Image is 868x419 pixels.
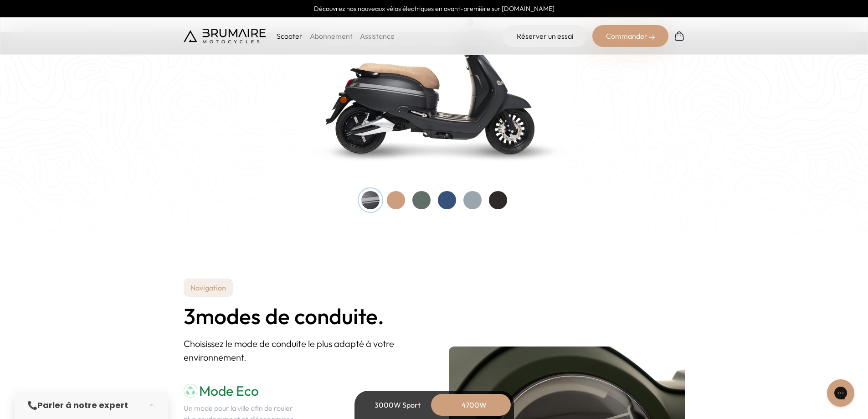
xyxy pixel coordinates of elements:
iframe: Gorgias live chat messenger [822,376,859,410]
a: Abonnement [310,31,353,41]
img: Panier [674,31,685,41]
a: Réserver un essai [503,25,587,47]
div: 3000W Sport [361,394,434,416]
div: 4700W [438,394,511,416]
h3: Mode Eco [184,383,302,399]
h2: modes de conduite. [184,304,420,328]
p: Choisissez le mode de conduite le plus adapté à votre environnement. [184,337,420,364]
div: Commander [592,25,668,47]
img: Brumaire Motocycles [184,29,266,43]
a: Assistance [360,31,395,41]
p: Scooter [277,31,303,41]
span: 3 [184,304,195,328]
img: mode-eco.png [184,384,197,398]
p: Navigation [184,279,233,297]
img: right-arrow-2.png [649,35,655,40]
